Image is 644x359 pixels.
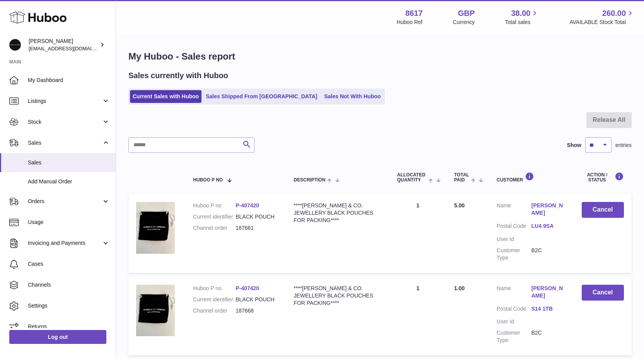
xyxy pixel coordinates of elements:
td: 1 [389,194,446,273]
span: Orders [28,198,102,205]
span: Returns [28,323,110,330]
a: P-407420 [236,285,259,291]
span: Description [294,178,325,183]
button: Cancel [582,202,624,218]
span: Channels [28,281,110,289]
dd: BLACK POUCH [236,213,278,221]
dd: B2C [531,247,566,262]
img: 86171736511865.jpg [136,202,175,253]
a: P-407420 [236,202,259,209]
dt: Postal Code [497,305,531,315]
a: 260.00 AVAILABLE Stock Total [569,8,635,26]
span: Settings [28,302,110,309]
dt: Huboo P no [193,285,236,292]
dt: Name [497,285,531,301]
div: Huboo Ref [397,19,423,26]
a: Log out [9,330,106,344]
a: [PERSON_NAME] [531,285,566,299]
a: [PERSON_NAME] [531,202,566,217]
a: Sales Not With Huboo [321,90,383,103]
span: AVAILABLE Stock Total [569,19,635,26]
span: Total sales [505,19,539,26]
div: Customer [497,172,566,183]
dt: Channel order [193,307,236,315]
span: entries [615,142,632,149]
td: 1 [389,277,446,356]
span: Sales [28,159,110,166]
div: ****[PERSON_NAME] & CO. JEWELLERY BLACK POUCHES FOR PACKING**** [294,285,381,307]
span: 1.00 [454,285,465,291]
dt: Name [497,202,531,219]
span: Add Manual Order [28,178,110,185]
span: [EMAIL_ADDRESS][DOMAIN_NAME] [29,45,114,51]
span: 38.00 [511,8,530,19]
dt: Postal Code [497,222,531,232]
a: S14 1TB [531,305,566,313]
span: Listings [28,97,102,105]
dt: Customer Type [497,247,531,262]
span: Total paid [454,173,469,183]
img: hello@alfredco.com [9,39,21,51]
label: Show [567,142,581,149]
strong: 8617 [405,8,423,19]
span: Sales [28,139,102,147]
dd: BLACK POUCH [236,296,278,303]
dd: 187661 [236,224,278,232]
span: 260.00 [602,8,626,19]
img: 86171736511865.jpg [136,285,175,336]
div: ****[PERSON_NAME] & CO. JEWELLERY BLACK POUCHES FOR PACKING**** [294,202,381,224]
span: 5.00 [454,202,465,209]
dt: User Id [497,236,531,243]
a: Current Sales with Huboo [130,90,202,103]
a: LU4 9SA [531,222,566,230]
span: Stock [28,118,102,126]
span: ALLOCATED Quantity [397,173,427,183]
dd: 187668 [236,307,278,315]
dt: Current identifier [193,296,236,303]
dd: B2C [531,329,566,344]
span: My Dashboard [28,77,110,84]
h2: Sales currently with Huboo [128,70,228,81]
dt: Current identifier [193,213,236,221]
span: Huboo P no [193,178,223,183]
dt: Huboo P no [193,202,236,209]
dt: User Id [497,318,531,325]
button: Cancel [582,285,624,301]
a: 38.00 Total sales [505,8,539,26]
dt: Channel order [193,224,236,232]
strong: GBP [458,8,475,19]
div: Currency [453,19,475,26]
dt: Customer Type [497,329,531,344]
a: Sales Shipped From [GEOGRAPHIC_DATA] [203,90,320,103]
div: Action / Status [582,172,624,183]
span: Usage [28,219,110,226]
div: [PERSON_NAME] [29,38,98,52]
span: Cases [28,260,110,268]
span: Invoicing and Payments [28,239,102,247]
h1: My Huboo - Sales report [128,50,632,63]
